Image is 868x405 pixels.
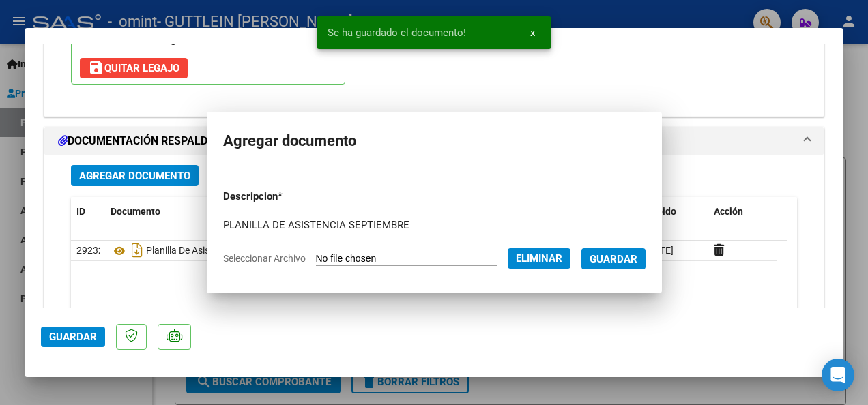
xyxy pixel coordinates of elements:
span: Se ha guardado el documento! [328,26,466,40]
div: Open Intercom Messenger [822,359,854,391]
span: Agregar Documento [79,170,190,182]
span: Acción [714,206,743,217]
button: Guardar [581,248,646,269]
span: Seleccionar Archivo [223,253,306,264]
i: Descargar documento [128,239,146,261]
h1: DOCUMENTACIÓN RESPALDATORIA [58,133,256,149]
button: Agregar Documento [71,165,199,186]
datatable-header-cell: Documento [105,197,551,226]
span: Documento [111,206,160,217]
h2: Agregar documento [223,128,646,154]
strong: Psicologia / 8 sesiones all mes [136,33,280,46]
button: Guardar [41,327,105,347]
span: Quitar Legajo [88,62,179,74]
button: Quitar Legajo [80,58,188,78]
span: Eliminar [516,252,562,265]
span: Comentario: [80,33,280,46]
mat-expansion-panel-header: DOCUMENTACIÓN RESPALDATORIA [44,127,824,155]
span: Planilla De Asistencia Septiembre [111,245,285,256]
button: Eliminar [508,248,570,269]
p: Descripcion [223,189,350,205]
span: ID [76,206,85,217]
span: Guardar [590,253,637,265]
span: 29232 [76,245,104,256]
datatable-header-cell: Subido [640,197,708,226]
span: Guardar [49,331,97,343]
mat-icon: save [88,59,104,76]
datatable-header-cell: ID [71,197,105,226]
span: x [530,27,535,39]
datatable-header-cell: Acción [708,197,777,226]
